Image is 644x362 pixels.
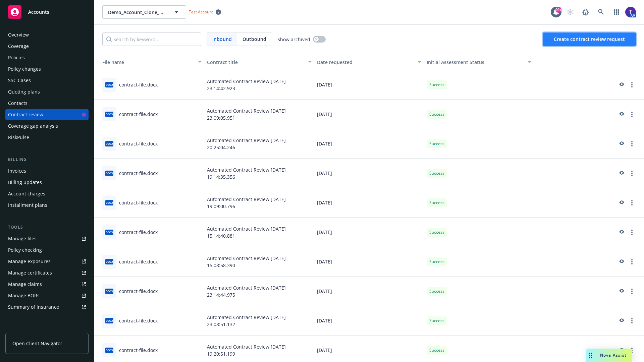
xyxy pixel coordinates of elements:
div: Policies [8,52,25,63]
a: Search [594,5,608,19]
input: Search by keyword... [102,33,201,46]
span: docx [105,141,113,146]
a: Invoices [5,166,89,176]
a: Overview [5,29,89,40]
span: docx [105,348,113,353]
div: [DATE] [314,100,424,129]
div: [DATE] [314,277,424,306]
div: [DATE] [314,129,424,159]
div: Coverage gap analysis [8,121,58,131]
div: Tools [5,224,89,231]
a: Manage claims [5,279,89,290]
a: preview [617,228,625,236]
a: Billing updates [5,177,89,188]
div: [DATE] [314,247,424,277]
a: more [628,346,636,354]
div: Analytics hub [5,326,89,333]
span: Outbound [243,36,266,43]
div: [DATE] [314,218,424,247]
a: more [628,81,636,89]
div: contract-file.docx [119,140,158,147]
a: more [628,287,636,295]
div: 99+ [555,6,561,12]
div: [DATE] [314,70,424,100]
span: Show archived [277,36,310,43]
div: RiskPulse [8,132,29,143]
a: Start snowing [563,5,577,19]
div: Automated Contract Review [DATE] 15:14:40.881 [204,218,314,247]
span: Success [429,141,444,147]
a: Installment plans [5,200,89,210]
div: File name [97,59,194,66]
span: docx [105,171,113,176]
button: Create contract review request [543,33,636,46]
div: Invoices [8,166,26,176]
div: Overview [8,29,29,40]
span: docx [105,289,113,294]
div: Automated Contract Review [DATE] 23:08:51.132 [204,306,314,336]
span: Open Client Navigator [12,340,62,347]
span: docx [105,318,113,323]
div: [DATE] [314,306,424,336]
a: preview [617,346,625,354]
div: Billing [5,156,89,163]
span: docx [105,82,113,87]
span: Success [429,259,444,265]
span: Success [429,111,444,117]
div: Automated Contract Review [DATE] 23:14:42.923 [204,70,314,100]
a: Coverage gap analysis [5,121,89,131]
div: Quoting plans [8,86,40,97]
a: more [628,140,636,148]
div: Policy checking [8,245,42,255]
div: Account charges [8,188,45,199]
a: Switch app [610,5,623,19]
a: preview [617,287,625,295]
span: Success [429,200,444,206]
div: contract-file.docx [119,317,158,324]
a: preview [617,199,625,207]
a: Contract review [5,109,89,120]
button: Date requested [314,54,424,70]
a: Manage exposures [5,256,89,267]
span: Success [429,82,444,88]
div: Automated Contract Review [DATE] 23:14:44.975 [204,277,314,306]
div: Toggle SortBy [427,59,524,66]
button: Demo_Account_Clone_QA_CR_Tests_Prospect [102,5,186,19]
a: preview [617,258,625,266]
a: Policy checking [5,245,89,255]
span: Success [429,318,444,324]
a: Policy changes [5,64,89,74]
span: Initial Assessment Status [427,59,484,65]
a: Policies [5,52,89,63]
a: Manage BORs [5,290,89,301]
span: Test Account [186,8,224,15]
div: Contract review [8,109,43,120]
img: photo [625,7,636,17]
div: [DATE] [314,159,424,188]
a: Summary of insurance [5,302,89,312]
div: Drag to move [586,349,595,362]
div: contract-file.docx [119,258,158,265]
a: more [628,169,636,177]
div: Automated Contract Review [DATE] 23:09:05.951 [204,100,314,129]
div: contract-file.docx [119,199,158,206]
div: contract-file.docx [119,288,158,295]
a: more [628,317,636,325]
div: Automated Contract Review [DATE] 15:08:58.390 [204,247,314,277]
a: SSC Cases [5,75,89,86]
a: Account charges [5,188,89,199]
div: Automated Contract Review [DATE] 20:25:04.246 [204,129,314,159]
span: Inbound [207,33,237,46]
a: Accounts [5,3,89,21]
a: more [628,199,636,207]
a: Contacts [5,98,89,109]
span: Nova Assist [600,352,627,358]
button: Nova Assist [586,349,632,362]
a: more [628,228,636,236]
div: Contacts [8,98,28,109]
div: Manage claims [8,279,42,290]
span: Test Account [189,9,213,15]
div: Billing updates [8,177,42,188]
div: contract-file.docx [119,347,158,354]
a: more [628,258,636,266]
